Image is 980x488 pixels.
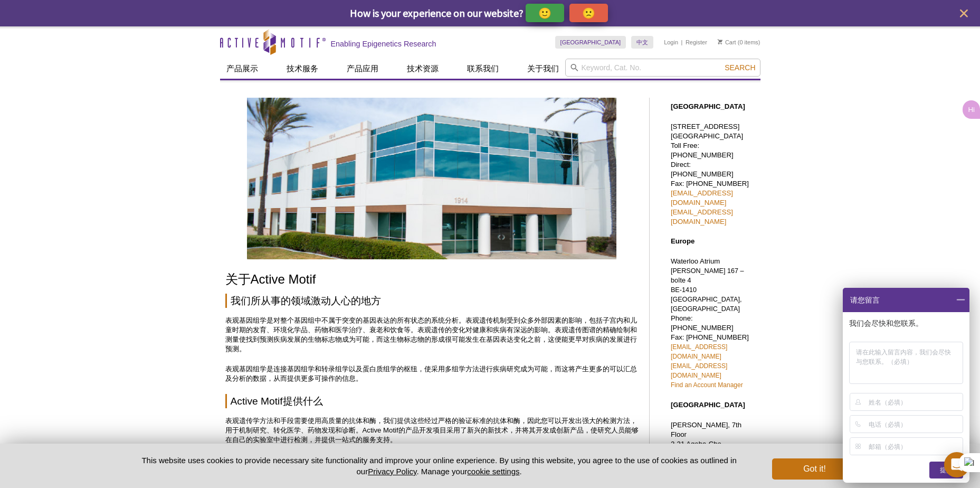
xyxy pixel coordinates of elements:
[225,294,639,308] h2: 我们所从事的领域激动人心的地方
[869,438,961,455] input: 邮箱（必填）
[555,36,626,49] a: [GEOGRAPHIC_DATA]
[664,39,678,46] a: Login
[718,39,736,46] a: Cart
[718,36,760,49] li: (0 items)
[963,100,980,119] button: Hi
[467,467,519,476] button: cookie settings
[280,59,325,79] a: 技术服务
[718,39,722,44] img: Your Cart
[671,381,743,389] a: Find an Account Manager
[671,189,733,207] a: [EMAIL_ADDRESS][DOMAIN_NAME]
[849,288,880,312] span: 请您留言
[631,36,653,49] a: 中文
[538,6,551,20] p: 🙂
[869,416,961,433] input: 电话（必填）
[225,316,639,354] p: 表观基因组学是对整个基因组中不属于突变的基因表达的所有状态的系统分析。表观遗传机制受到众多外部因素的影响，包括子宫内和儿童时期的发育、环境化学品、药物和医学治疗、衰老和饮食等。表观遗传的变化对健...
[225,273,639,288] h1: 关于Active Motif
[671,267,744,313] span: [PERSON_NAME] 167 – boîte 4 BE-1410 [GEOGRAPHIC_DATA], [GEOGRAPHIC_DATA]
[671,208,733,226] a: [EMAIL_ADDRESS][DOMAIN_NAME]
[869,393,961,410] input: 姓名（必填）
[671,237,694,245] strong: Europe
[671,102,745,110] strong: [GEOGRAPHIC_DATA]
[582,6,595,20] p: 🙁
[725,63,755,72] span: Search
[401,59,445,79] a: 技术资源
[220,59,264,79] a: 产品展示
[225,364,639,383] p: 表观基因组学是连接基因组学和转录组学以及蛋白质组学的枢纽，使采用多组学方法进行疾病研究成为可能，而这将产生更多的可以汇总及分析的数据，从而提供更多可操作的信息。
[350,6,524,20] span: How is your experience on our website?
[944,452,969,477] div: Open Intercom Messenger
[461,59,505,79] a: 联系我们
[671,401,745,409] strong: [GEOGRAPHIC_DATA]
[225,416,639,445] p: 表观遗传学方法和手段需要使用高质量的抗体和酶，我们提供这些经过严格的验证标准的抗体和酶，因此您可以开发出强大的检测方法，用于机制研究、转化医学、药物发现和诊断。Active Motif的产品开发...
[123,455,755,477] p: This website uses cookies to provide necessary site functionality and improve your online experie...
[521,59,565,79] a: 关于我们
[671,343,727,360] a: [EMAIL_ADDRESS][DOMAIN_NAME]
[681,36,683,49] li: |
[772,458,857,480] button: Got it!
[686,39,707,46] a: Register
[721,63,758,72] button: Search
[225,394,639,408] h2: Active Motif提供什么
[565,59,760,77] input: Keyword, Cat. No.
[331,39,436,49] h2: Enabling Epigenetics Research
[340,59,385,79] a: 产品应用
[671,122,755,227] p: [STREET_ADDRESS] [GEOGRAPHIC_DATA] Toll Free: [PHONE_NUMBER] Direct: [PHONE_NUMBER] Fax: [PHONE_N...
[671,257,755,390] p: Waterloo Atrium Phone: [PHONE_NUMBER] Fax: [PHONE_NUMBER]
[957,7,971,20] button: close
[671,362,727,379] a: [EMAIL_ADDRESS][DOMAIN_NAME]
[929,462,963,478] div: 提交
[368,467,416,476] a: Privacy Policy
[849,318,965,328] p: 我们会尽快和您联系。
